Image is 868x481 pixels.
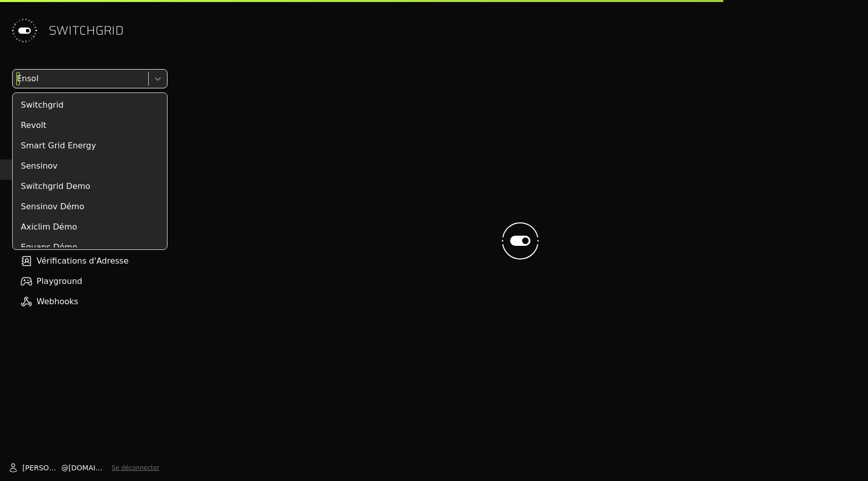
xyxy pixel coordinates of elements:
div: Switchgrid Demo [15,176,165,197]
div: Sensinov [15,156,165,176]
span: [PERSON_NAME] [22,463,61,473]
div: Axiclim Démo [15,217,165,237]
img: Switchgrid Logo [8,14,41,47]
div: Switchgrid [15,95,165,115]
div: Smart Grid Energy [15,136,165,156]
div: Sensinov Démo [15,197,165,217]
span: SWITCHGRID [49,22,124,39]
span: [DOMAIN_NAME] [69,463,108,473]
div: Equans Démo [15,237,165,258]
button: Se déconnecter [112,464,159,472]
span: @ [61,463,69,473]
div: Revolt [15,115,165,136]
